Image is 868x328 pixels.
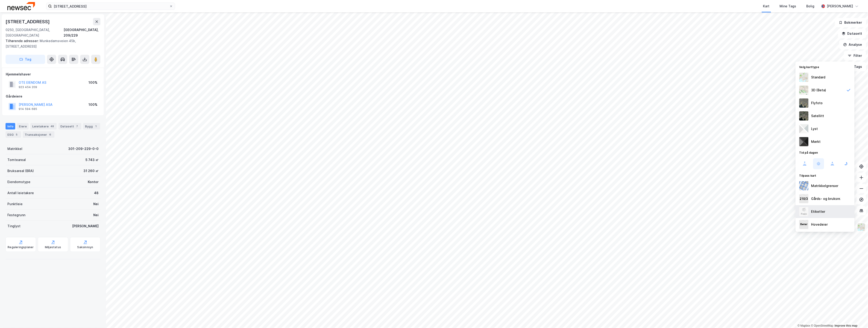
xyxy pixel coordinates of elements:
button: Datasett [838,29,866,38]
div: 6 [48,132,53,137]
div: Tilpass kart [796,171,855,179]
div: [STREET_ADDRESS] [6,18,51,25]
div: Kart [763,3,770,9]
div: 100% [88,80,97,85]
div: Bolig [806,3,815,9]
div: Reguleringsplaner [8,245,34,249]
img: newsec-logo.f6e21ccffca1b3a03d2d.png [7,2,35,10]
img: cadastreKeys.547ab17ec502f5a4ef2b.jpeg [799,194,809,203]
img: luj3wr1y2y3+OchiMxRmMxRlscgabnMEmZ7DJGWxyBpucwSZnsMkZbHIGm5zBJmewyRlscgabnMEmZ7DJGWxyBpucwSZnsMkZ... [799,124,809,133]
div: Miljøstatus [45,245,61,249]
div: ESG [6,131,21,138]
div: 48 [94,190,99,196]
button: Tags [845,62,866,71]
div: Info [6,123,15,129]
img: majorOwner.b5e170eddb5c04bfeeff.jpeg [799,220,809,229]
div: Antall leietakere [7,190,34,196]
img: 9k= [799,111,809,121]
div: [PERSON_NAME] [72,223,99,229]
iframe: Chat Widget [845,306,868,328]
div: Mørkt [811,139,821,144]
div: Flyfoto [811,100,823,106]
div: [PERSON_NAME] [827,3,853,9]
img: nCdM7BzjoCAAAAAElFTkSuQmCC [799,137,809,146]
img: cadastreBorders.cfe08de4b5ddd52a10de.jpeg [799,181,809,190]
button: Filter [844,51,866,60]
div: Bruksareal (BRA) [7,168,34,174]
div: 914 594 685 [19,107,37,111]
div: 301-209-229-0-0 [68,146,99,152]
input: Søk på adresse, matrikkel, gårdeiere, leietakere eller personer [52,3,169,10]
div: Munkedamsveien 45b, [STREET_ADDRESS] [6,38,97,49]
div: Punktleie [7,201,23,207]
div: [GEOGRAPHIC_DATA], 209/229 [64,27,100,38]
a: OpenStreetMap [811,324,833,327]
div: 5 [15,132,19,137]
span: Tilhørende adresser: [6,39,40,43]
div: Tid på dagen [796,148,855,156]
div: Standard [811,75,826,80]
div: Hjemmelshaver [6,72,100,77]
button: Tag [6,55,45,64]
button: Analyse [839,40,866,49]
div: Matrikkelgrenser [811,183,839,189]
div: 48 [50,124,55,129]
div: Kontor [88,179,99,185]
div: Bygg [83,123,100,129]
div: Etiketter [811,209,825,214]
div: Leietakere [30,123,57,129]
div: Lyst [811,126,818,132]
img: Z [799,73,809,82]
img: Z [799,86,809,95]
img: Z [857,223,866,232]
div: 5 743 ㎡ [85,157,99,163]
div: Gårds- og bruksnr. [811,196,841,201]
div: Kontrollprogram for chat [845,306,868,328]
div: Mine Tags [780,3,796,9]
div: Transaksjoner [23,131,54,138]
div: Datasett [59,123,81,129]
button: Bokmerker [835,18,866,27]
div: Gårdeiere [6,94,100,99]
div: Saksinnsyn [77,245,93,249]
div: Tinglyst [7,223,21,229]
div: 31 260 ㎡ [83,168,99,174]
div: 0250, [GEOGRAPHIC_DATA], [GEOGRAPHIC_DATA] [6,27,64,38]
div: Satellitt [811,113,824,119]
img: Z [799,207,809,216]
a: Mapbox [798,324,810,327]
div: 1 [94,124,98,129]
div: 923 454 209 [19,85,37,89]
a: Improve this map [835,324,858,327]
img: Z [799,98,809,108]
div: Nei [93,201,99,207]
div: Hovedeier [811,222,828,227]
div: Festegrunn [7,212,25,218]
div: Tomteareal [7,157,26,163]
div: 100% [88,102,97,107]
div: Eiere [17,123,29,129]
div: 3D (Beta) [811,87,826,93]
div: Eiendomstype [7,179,30,185]
div: Velg karttype [796,63,855,71]
div: Nei [93,212,99,218]
div: 7 [75,124,79,129]
div: Matrikkel [7,146,22,152]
